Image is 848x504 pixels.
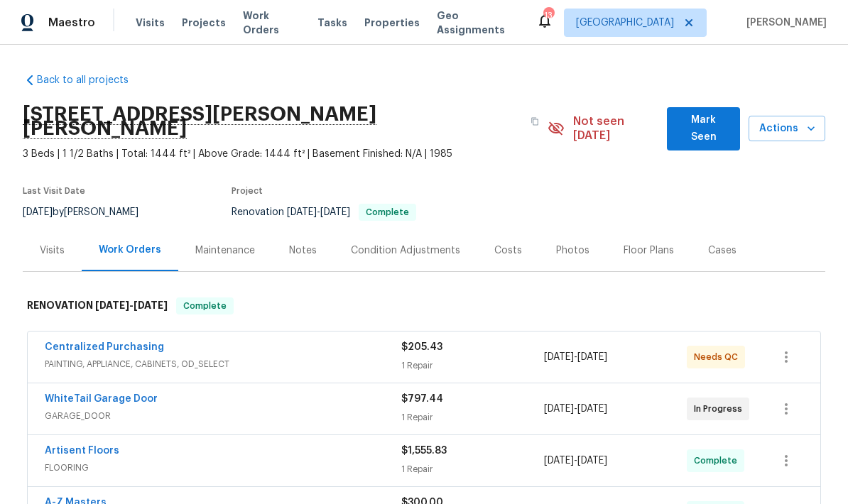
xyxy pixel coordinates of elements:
div: 1 Repair [401,410,544,424]
div: Cases [708,243,736,258]
span: Geo Assignments [437,9,519,37]
div: Notes [289,243,317,258]
div: Costs [494,243,522,258]
div: Floor Plans [624,243,674,258]
span: Properties [364,16,420,30]
span: Projects [182,16,226,30]
span: [DATE] [577,404,607,414]
span: [DATE] [577,456,607,466]
span: [DATE] [134,300,168,310]
span: Visits [136,16,165,30]
span: In Progress [694,402,748,416]
span: Mark Seen [678,111,729,146]
div: Condition Adjustments [351,243,460,258]
span: Project [232,187,263,195]
a: Centralized Purchasing [45,342,164,352]
div: 13 [543,9,553,23]
span: - [544,402,607,416]
span: Renovation [232,207,416,217]
span: Not seen [DATE] [573,114,659,143]
span: - [544,350,607,364]
span: Complete [694,454,743,468]
span: $797.44 [401,394,443,404]
a: Artisent Floors [45,446,119,456]
span: [DATE] [23,207,53,217]
span: - [95,300,168,310]
span: [DATE] [320,207,350,217]
div: RENOVATION [DATE]-[DATE]Complete [23,283,825,329]
span: [DATE] [544,456,574,466]
span: Last Visit Date [23,187,85,195]
button: Actions [749,116,825,142]
span: Complete [360,208,415,217]
span: [DATE] [544,404,574,414]
span: 3 Beds | 1 1/2 Baths | Total: 1444 ft² | Above Grade: 1444 ft² | Basement Finished: N/A | 1985 [23,147,548,161]
span: [DATE] [287,207,317,217]
span: [DATE] [544,352,574,362]
div: 1 Repair [401,358,544,373]
span: [PERSON_NAME] [741,16,827,30]
span: - [287,207,350,217]
div: by [PERSON_NAME] [23,204,156,221]
span: [DATE] [95,300,129,310]
span: PAINTING, APPLIANCE, CABINETS, OD_SELECT [45,357,401,371]
span: $1,555.83 [401,446,447,456]
h6: RENOVATION [27,297,168,314]
div: Maintenance [195,243,255,258]
button: Mark Seen [667,107,740,150]
span: Work Orders [243,9,300,37]
a: WhiteTail Garage Door [45,394,158,404]
div: 1 Repair [401,462,544,476]
span: Actions [760,120,814,138]
span: [GEOGRAPHIC_DATA] [576,16,674,30]
div: Visits [40,243,65,258]
span: GARAGE_DOOR [45,409,401,423]
span: $205.43 [401,342,442,352]
span: Needs QC [694,350,744,364]
a: Back to all projects [23,73,159,87]
span: Tasks [317,18,347,28]
span: FLOORING [45,461,401,475]
span: [DATE] [577,352,607,362]
span: - [544,454,607,468]
span: Complete [178,299,232,313]
span: Maestro [48,16,95,30]
button: Copy Address [522,109,548,134]
div: Photos [556,243,589,258]
div: Work Orders [99,243,161,257]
